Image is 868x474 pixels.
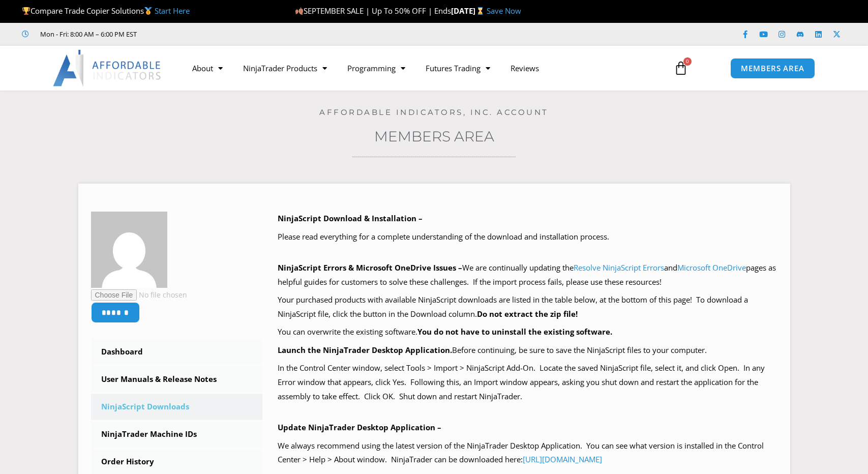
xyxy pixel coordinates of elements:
[91,366,263,393] a: User Manuals & Release Notes
[22,6,190,16] span: Compare Trade Copier Solutions
[295,7,303,15] img: 🍂
[38,28,137,40] span: Mon - Fri: 8:00 AM – 6:00 PM EST
[683,57,692,66] span: 0
[476,7,484,15] img: ⌛
[319,107,549,117] a: Affordable Indicators, Inc. Account
[295,6,451,16] span: SEPTEMBER SALE | Up To 50% OFF | Ends
[278,230,777,244] p: Please read everything for a complete understanding of the download and installation process.
[91,212,167,288] img: 71bde5c8c10df33f8a4da152f88325e3877af39b11fb41c909eb933f3dc0dafe
[337,56,415,80] a: Programming
[451,6,486,16] strong: [DATE]
[278,439,777,467] p: We always recommend using the latest version of the NinjaTrader Desktop Application. You can see ...
[278,325,777,339] p: You can overwrite the existing software.
[278,345,452,355] b: Launch the NinjaTrader Desktop Application.
[278,213,423,223] b: NinjaScript Download & Installation –
[278,343,777,358] p: Before continuing, be sure to save the NinjaScript files to your computer.
[417,327,612,337] b: You do not have to uninstall the existing software.
[151,29,304,39] iframe: Customer reviews powered by Trustpilot
[182,56,233,80] a: About
[278,293,777,321] p: Your purchased products with available NinjaScript downloads are listed in the table below, at th...
[91,394,263,420] a: NinjaScript Downloads
[182,56,662,80] nav: Menu
[22,7,30,15] img: 🏆
[144,7,152,15] img: 🥇
[730,58,815,79] a: MEMBERS AREA
[278,361,777,404] p: In the Control Center window, select Tools > Import > NinjaScript Add-On. Locate the saved NinjaS...
[574,262,664,273] a: Resolve NinjaScript Errors
[741,65,804,72] span: MEMBERS AREA
[374,128,494,145] a: Members Area
[53,50,162,86] img: LogoAI
[278,262,462,273] b: NinjaScript Errors & Microsoft OneDrive Issues –
[91,339,263,365] a: Dashboard
[91,421,263,448] a: NinjaTrader Machine IDs
[477,309,578,319] b: Do not extract the zip file!
[155,6,190,16] a: Start Here
[677,262,746,273] a: Microsoft OneDrive
[233,56,337,80] a: NinjaTrader Products
[278,422,441,432] b: Update NinjaTrader Desktop Application –
[278,261,777,289] p: We are continually updating the and pages as helpful guides for customers to solve these challeng...
[487,6,521,16] a: Save Now
[500,56,549,80] a: Reviews
[415,56,500,80] a: Futures Trading
[659,53,703,83] a: 0
[523,454,602,464] a: [URL][DOMAIN_NAME]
